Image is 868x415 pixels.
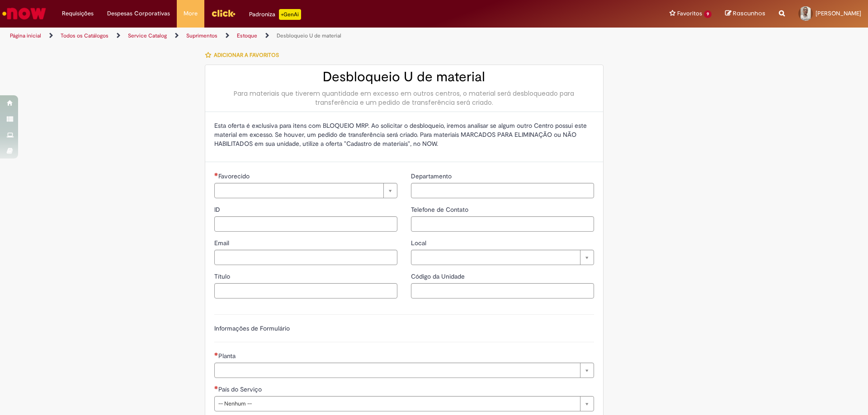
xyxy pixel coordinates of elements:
span: Telefone de Contato [411,205,470,214]
span: Local [411,239,428,247]
a: Limpar campo Planta [214,363,594,378]
span: Departamento [411,172,453,180]
a: Limpar campo Favorecido [214,183,397,198]
a: Todos os Catálogos [61,32,108,39]
span: Necessários [214,352,218,356]
a: Estoque [237,32,257,39]
input: Departamento [411,183,594,198]
span: Título [214,272,232,280]
img: ServiceNow [1,5,47,23]
input: Título [214,283,397,298]
div: Padroniza [249,9,301,20]
span: Requisições [62,9,94,18]
a: Limpar campo Local [411,250,594,265]
a: Página inicial [10,32,41,39]
a: Desbloqueio U de material [277,32,341,39]
span: Necessários [214,386,218,389]
span: Necessários - Planta [218,352,237,360]
p: Esta oferta é exclusiva para itens com BLOQUEIO MRP. Ao solicitar o desbloqueio, iremos analisar ... [214,121,594,148]
span: Código da Unidade [411,272,467,280]
span: País do Serviço [218,385,264,393]
h2: Desbloqueio U de material [214,70,594,84]
input: Email [214,250,397,265]
input: ID [214,216,397,232]
span: Rascunhos [733,9,765,18]
img: click_logo_yellow_360x200.png [211,6,236,20]
p: +GenAi [279,9,301,20]
span: 9 [704,10,712,18]
div: Para materiais que tiverem quantidade em excesso em outros centros, o material será desbloqueado ... [214,89,594,107]
span: Adicionar a Favoritos [214,51,279,59]
ul: Trilhas de página [7,28,572,44]
label: Informações de Formulário [214,324,290,332]
a: Suprimentos [186,32,217,39]
span: Despesas Corporativas [107,9,170,18]
input: Telefone de Contato [411,216,594,232]
span: [PERSON_NAME] [816,9,861,17]
button: Adicionar a Favoritos [205,46,284,65]
span: Necessários - Favorecido [218,172,251,180]
span: Necessários [214,173,218,176]
input: Código da Unidade [411,283,594,298]
span: Email [214,239,231,247]
span: More [184,9,198,18]
span: -- Nenhum -- [218,396,576,411]
span: ID [214,205,222,214]
a: Rascunhos [725,9,765,18]
span: Favoritos [677,9,702,18]
a: Service Catalog [128,32,167,39]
